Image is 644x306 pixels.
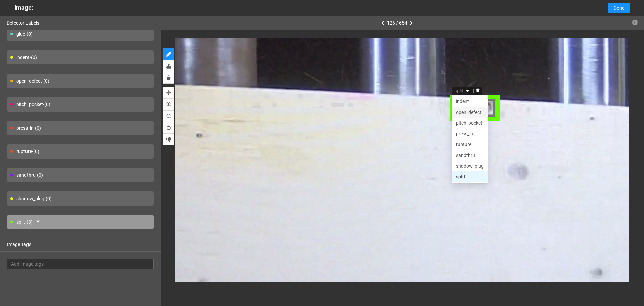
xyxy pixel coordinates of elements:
[163,87,174,98] button: pan
[7,144,154,159] div: rupture - (0)
[452,149,488,160] div: sandthru
[163,48,174,60] button: annotate
[163,134,174,145] button: exclude
[465,88,469,92] span: caret-down
[452,95,488,106] div: indent
[456,161,484,169] div: shadow_plug
[7,215,154,229] div: split - (3)
[387,20,407,26] span: 126 / 654
[452,127,488,138] div: press_in
[456,118,484,126] div: pitch_pocket
[11,260,150,268] span: Add image tags
[163,122,174,134] button: reset
[456,129,484,136] div: press_in
[7,74,154,88] div: open_defect - (0)
[166,114,171,119] span: zoom-out
[166,102,171,107] span: zoom-in
[163,98,174,110] button: zoomIn
[608,3,630,13] button: Done
[163,60,174,72] button: stamp
[7,121,154,135] div: press_in - (0)
[452,160,488,170] div: shadow_plug
[452,117,488,127] div: pitch_pocket
[163,110,174,122] button: zoomOut
[454,86,470,93] span: split
[456,172,484,179] div: split
[7,27,154,41] div: glue - (0)
[476,87,480,91] span: delete
[456,150,484,158] div: sandthru
[452,106,488,117] div: open_defect
[456,140,484,147] div: rupture
[7,50,154,64] div: indent - (0)
[33,217,43,227] button: caret-down
[456,107,484,115] div: open_defect
[452,170,488,181] div: split
[452,138,488,149] div: rupture
[7,97,154,112] div: pitch_pocket - (0)
[35,219,41,225] span: caret-down
[456,97,484,104] div: indent
[7,168,154,182] div: sandthru - (0)
[163,72,174,84] button: delete
[613,4,624,12] span: Done
[7,191,154,206] div: shadow_plug - (0)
